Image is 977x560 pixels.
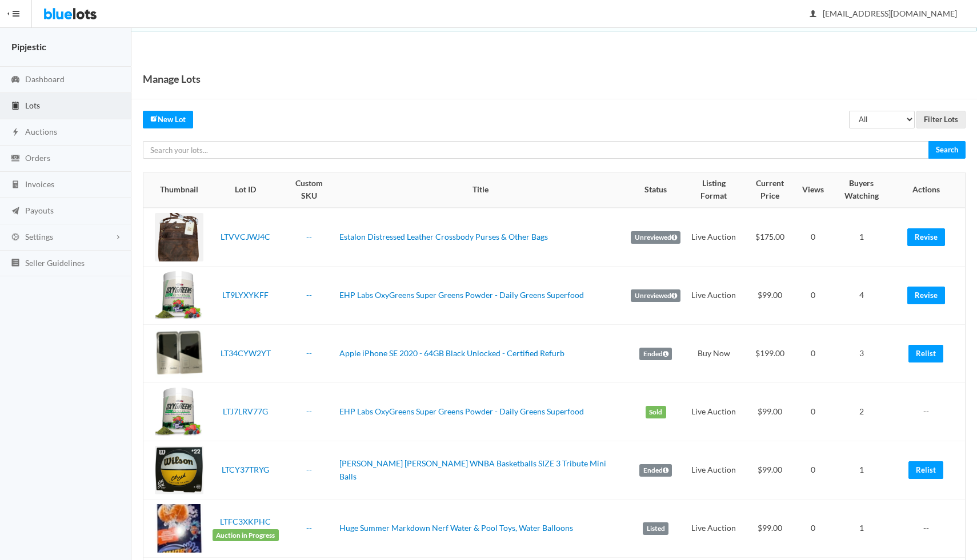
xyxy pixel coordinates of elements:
th: Buyers Watching [828,172,894,208]
th: Thumbnail [143,172,208,208]
label: Unreviewed [631,231,680,244]
span: Orders [25,153,50,163]
a: LTCY37TRYG [222,465,269,474]
td: $175.00 [742,208,798,267]
span: Invoices [25,179,54,189]
span: Payouts [25,206,54,215]
a: -- [306,406,312,416]
span: Auction in Progress [213,529,279,542]
td: 4 [828,267,894,325]
input: Search [928,141,966,159]
td: -- [894,383,965,441]
td: 1 [828,499,894,558]
a: LTJ7LRV77G [223,406,268,416]
td: 0 [798,499,828,558]
td: Live Auction [685,499,742,558]
ion-icon: create [150,115,158,122]
a: -- [306,232,312,241]
a: -- [306,523,312,533]
th: Lot ID [208,172,283,208]
span: [EMAIL_ADDRESS][DOMAIN_NAME] [810,9,957,18]
label: Unreviewed [631,289,680,302]
th: Actions [894,172,965,208]
ion-icon: speedometer [10,75,21,86]
td: $99.00 [742,267,798,325]
td: Buy Now [685,325,742,383]
a: EHP Labs OxyGreens Super Greens Powder - Daily Greens Superfood [339,406,584,416]
td: Live Auction [685,383,742,441]
td: 3 [828,325,894,383]
a: EHP Labs OxyGreens Super Greens Powder - Daily Greens Superfood [339,290,584,300]
a: LTFC3XKPHC [220,517,271,526]
td: 0 [798,383,828,441]
h1: Manage Lots [143,70,201,87]
td: $199.00 [742,325,798,383]
td: Live Auction [685,267,742,325]
th: Custom SKU [283,172,335,208]
td: 0 [798,208,828,267]
ion-icon: cog [10,232,21,243]
ion-icon: flash [10,127,21,138]
ion-icon: paper plane [10,206,21,217]
ion-icon: cash [10,154,21,164]
label: Ended [639,348,672,360]
td: 0 [798,267,828,325]
th: Listing Format [685,172,742,208]
label: Listed [643,522,668,535]
td: Live Auction [685,208,742,267]
a: Revise [907,287,945,304]
input: Filter Lots [916,111,966,128]
a: -- [306,348,312,358]
a: LT34CYW2YT [221,348,271,358]
ion-icon: list box [10,258,21,269]
a: Revise [907,228,945,246]
span: Lots [25,100,40,110]
strong: Pipjestic [11,41,46,52]
a: [PERSON_NAME] [PERSON_NAME] WNBA Basketballs SIZE 3 Tribute Mini Balls [339,458,606,481]
td: -- [894,499,965,558]
ion-icon: clipboard [10,101,21,112]
a: createNew Lot [143,111,193,128]
td: 0 [798,325,828,383]
th: Current Price [742,172,798,208]
a: Relist [908,345,943,362]
th: Views [798,172,828,208]
a: -- [306,465,312,474]
label: Ended [639,464,672,477]
a: LT9LYXYKFF [222,290,269,300]
td: $99.00 [742,383,798,441]
a: Estalon Distressed Leather Crossbody Purses & Other Bags [339,232,548,241]
a: Relist [908,461,943,479]
th: Status [626,172,685,208]
label: Sold [646,406,666,418]
span: Dashboard [25,74,65,84]
input: Search your lots... [143,141,929,159]
a: LTVVCJWJ4C [221,232,270,241]
td: 1 [828,441,894,499]
span: Settings [25,232,53,241]
td: 0 [798,441,828,499]
ion-icon: person [807,9,819,20]
td: 2 [828,383,894,441]
span: Auctions [25,127,57,136]
a: Apple iPhone SE 2020 - 64GB Black Unlocked - Certified Refurb [339,348,564,358]
span: Seller Guidelines [25,258,85,268]
td: $99.00 [742,499,798,558]
ion-icon: calculator [10,180,21,191]
td: $99.00 [742,441,798,499]
td: Live Auction [685,441,742,499]
a: -- [306,290,312,300]
th: Title [335,172,626,208]
td: 1 [828,208,894,267]
a: Huge Summer Markdown Nerf Water & Pool Toys, Water Balloons [339,523,573,533]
